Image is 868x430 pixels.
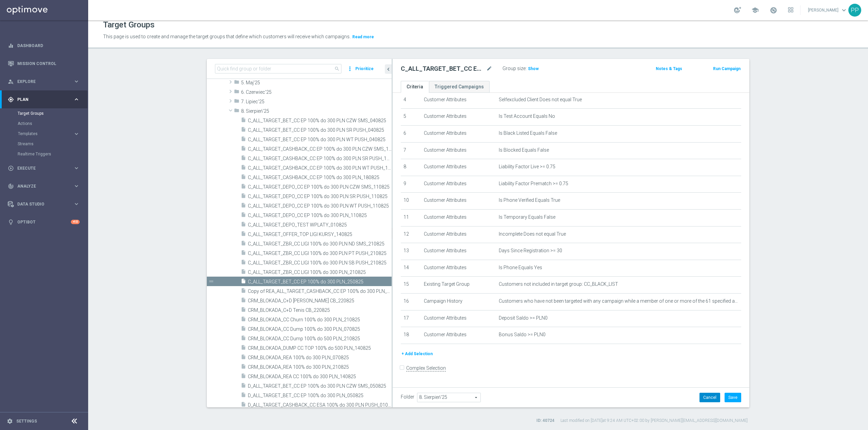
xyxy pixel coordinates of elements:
span: C_ALL_TARGET_CASHBACK_CC EP 100% do 300 PLN CZW SMS_180825 [248,146,392,152]
td: 9 [401,176,421,193]
i: keyboard_arrow_right [73,131,80,137]
span: Copy of REA_ALL_TARGET_CASHBACK_CC EP 100% do 300 PLN_180825 [248,288,392,294]
td: Customer Attributes [421,260,496,277]
i: keyboard_arrow_right [73,78,80,85]
a: Streams [18,141,71,147]
i: insert_drive_file [241,288,246,296]
button: chevron_left [385,64,392,74]
span: C_ALL_TARGET_CASHBACK_CC EP 100% do 300 PLN WT PUSH_180825 [248,165,392,171]
a: Dashboard [17,37,80,55]
div: Mission Control [8,55,80,72]
span: This page is used to create and manage the target groups that define which customers will receive... [103,34,351,39]
i: insert_drive_file [241,326,246,334]
div: Templates keyboard_arrow_right [18,131,80,136]
span: Analyze [17,184,73,188]
td: Customer Attributes [421,226,496,243]
div: Plan [8,96,73,103]
i: insert_drive_file [241,250,246,258]
label: ID: 40724 [536,418,554,424]
i: chevron_left [385,66,392,72]
i: settings [7,418,13,424]
a: Target Groups [18,111,71,116]
div: person_search Explore keyboard_arrow_right [7,79,80,84]
span: CRM_BLOKADA_DUMP CC TOP 100% do 500 PLN_140825 [248,345,392,351]
i: insert_drive_file [241,392,246,400]
span: CRM_BLOKADA_REA 100% do 300 PLN_070825 [248,355,392,361]
button: play_circle_outline Execute keyboard_arrow_right [7,166,80,171]
td: Customer Attributes [421,209,496,226]
i: insert_drive_file [241,202,246,210]
span: Is Blocked Equals False [499,147,549,153]
td: Customer Attributes [421,243,496,260]
button: Cancel [699,393,720,402]
i: folder [234,98,239,106]
i: insert_drive_file [241,307,246,315]
label: Folder [401,394,414,400]
div: track_changes Analyze keyboard_arrow_right [7,184,80,189]
div: PP [848,4,861,17]
i: insert_drive_file [241,316,246,324]
td: Customer Attributes [421,159,496,176]
td: 4 [401,92,421,109]
label: Last modified on [DATE] at 9:24 AM UTC+02:00 by [PERSON_NAME][EMAIL_ADDRESS][DOMAIN_NAME] [560,418,748,424]
i: insert_drive_file [241,127,246,134]
i: mode_edit [486,65,492,73]
i: more_vert [347,64,353,73]
i: insert_drive_file [241,383,246,390]
div: Streams [18,139,87,149]
span: Customers who have not been targeted with any campaign while a member of one or more of the 61 sp... [499,298,738,304]
button: Save [725,393,741,402]
span: Templates [18,132,66,136]
span: Deposit Saldo >= PLN0 [499,315,548,321]
span: 6. Czerwiec&#x27;25 [241,89,392,95]
i: insert_drive_file [241,221,246,229]
div: Dashboard [8,37,80,55]
span: C_ALL_TARGET_OFFER_TOP LIGI KURSY_140825 [248,232,392,237]
span: C_ALL_TARGET_BET_CC EP 100% do 300 PLN CZW SMS_040825 [248,118,392,124]
td: Customer Attributes [421,142,496,159]
a: Actions [18,121,71,126]
button: Notes & Tags [655,65,683,72]
span: D_ALL_TARGET_CASHBACK_CC ESA 100% do 300 PLN PUSH_010825 [248,402,392,408]
td: Customer Attributes [421,125,496,142]
span: CRM_BLOKADA_CC Dump 100% do 300 PLN_070825 [248,326,392,332]
button: equalizer Dashboard [7,43,80,48]
td: 11 [401,209,421,226]
td: 18 [401,327,421,344]
span: C_ALL_TARGET_DEPO_CC EP 100% do 300 PLN WT PUSH_110825 [248,203,392,209]
i: insert_drive_file [241,231,246,239]
label: Group size [502,66,526,71]
i: insert_drive_file [241,136,246,144]
i: equalizer [8,43,14,49]
button: Data Studio keyboard_arrow_right [7,201,80,207]
span: Plan [17,98,73,102]
i: keyboard_arrow_right [73,183,80,189]
i: folder [234,108,239,115]
td: 17 [401,310,421,327]
i: folder [234,89,239,96]
span: Incomplete Does not equal True [499,231,566,237]
div: Execute [8,165,73,171]
span: school [751,6,759,14]
a: Realtime Triggers [18,151,71,157]
span: C_ALL_TARGET_DEPO_TEST WPLATY_010825 [248,222,392,228]
button: lightbulb Optibot +10 [7,219,80,225]
span: C_ALL_TARGET_ZBR_CC LIGI 100% do 300 PLN_210825 [248,270,392,275]
span: D_ALL_TARGET_BET_CC EP 100% do 300 PLN_050825 [248,393,392,399]
i: insert_drive_file [241,402,246,409]
span: C_ALL_TARGET_CASHBACK_CC EP 100% do 300 PLN_180825 [248,175,392,180]
div: Optibot [8,213,80,231]
span: Is Test Account Equals No [499,113,555,119]
td: Customer Attributes [421,193,496,210]
h2: C_ALL_TARGET_BET_CC EP 100% do 300 PLN_250825 [401,65,485,73]
div: Templates [18,132,73,136]
i: insert_drive_file [241,117,246,125]
i: play_circle_outline [8,165,14,171]
span: Is Black Listed Equals False [499,130,557,136]
span: Days Since Registration >= 30 [499,248,562,254]
span: Selfexcluded Client Does not equal True [499,97,582,103]
i: insert_drive_file [241,155,246,163]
